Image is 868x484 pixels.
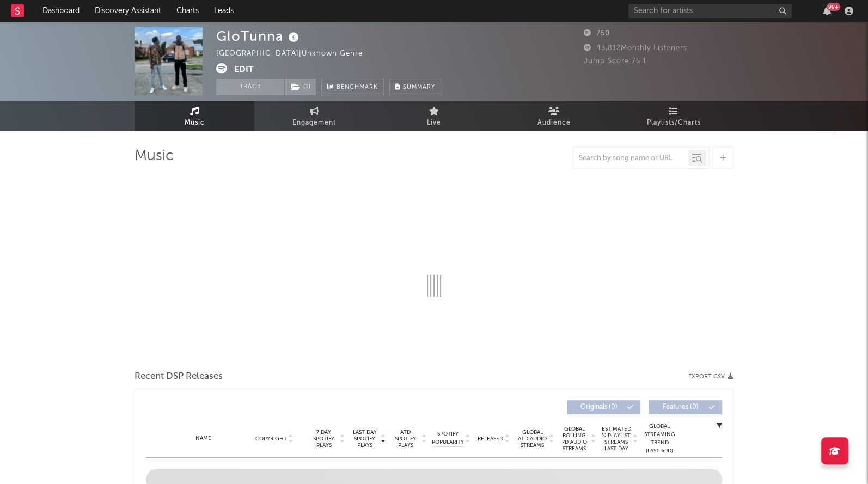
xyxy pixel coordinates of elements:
[216,47,388,60] div: [GEOGRAPHIC_DATA] | Unknown Genre
[135,101,254,131] a: Music
[567,400,640,414] button: Originals(0)
[389,79,441,95] button: Summary
[517,429,547,449] span: Global ATD Audio Streams
[649,400,722,414] button: Features(0)
[321,79,384,95] a: Benchmark
[628,4,792,18] input: Search for artists
[427,117,441,130] span: Live
[135,370,223,383] span: Recent DSP Releases
[537,117,571,130] span: Audience
[185,117,205,130] span: Music
[494,101,614,131] a: Audience
[584,30,610,37] span: 750
[643,422,676,455] div: Global Streaming Trend (Last 60D)
[168,434,239,443] div: Name
[601,426,631,452] span: Estimated % Playlist Streams Last Day
[656,404,706,411] span: Features ( 0 )
[374,101,494,131] a: Live
[647,117,701,130] span: Playlists/Charts
[574,404,624,411] span: Originals ( 0 )
[432,430,464,446] span: Spotify Popularity
[216,79,284,95] button: Track
[478,436,503,442] span: Released
[827,3,840,11] div: 99 +
[584,58,646,65] span: Jump Score: 75.1
[285,79,316,95] button: (1)
[688,373,733,380] button: Export CSV
[584,45,687,52] span: 43,812 Monthly Listeners
[403,84,435,90] span: Summary
[254,101,374,131] a: Engagement
[614,101,733,131] a: Playlists/Charts
[309,429,338,449] span: 7 Day Spotify Plays
[573,154,688,163] input: Search by song name or URL
[292,117,336,130] span: Engagement
[350,429,379,449] span: Last Day Spotify Plays
[284,79,316,95] span: ( 1 )
[216,27,302,45] div: GloTunna
[823,7,831,15] button: 99+
[559,426,589,452] span: Global Rolling 7D Audio Streams
[391,429,420,449] span: ATD Spotify Plays
[337,81,378,94] span: Benchmark
[234,63,254,77] button: Edit
[255,436,286,442] span: Copyright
